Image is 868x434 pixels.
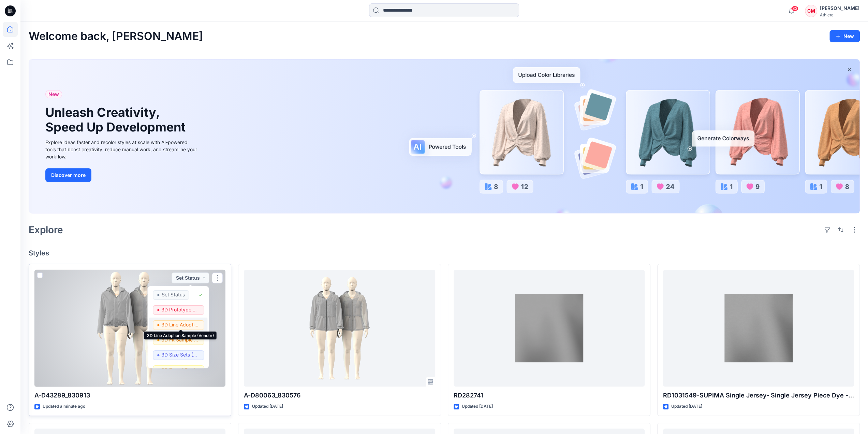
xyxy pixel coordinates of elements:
[663,270,854,387] a: RD1031549-SUPIMA Single Jersey- Single Jersey Piece Dye - Solid Breathable Quick Dry Wicking
[162,365,200,374] p: 3D Top of Production (Vendor)
[791,6,798,11] span: 32
[34,391,225,400] p: A-D43289_830913
[162,290,185,299] p: Set Status
[45,168,91,182] button: Discover more
[45,105,189,135] h1: Unleash Creativity, Speed Up Development
[45,139,199,160] div: Explore ideas faster and recolor styles at scale with AI-powered tools that boost creativity, red...
[244,270,435,387] a: A-D80063_830576
[162,350,200,359] p: 3D Size Sets (Vendor)
[829,30,860,42] button: New
[820,12,859,17] div: Athleta
[244,391,435,400] p: A-D80063_830576
[454,270,645,387] a: RD282741
[454,391,645,400] p: RD282741
[29,30,203,43] h2: Welcome back, [PERSON_NAME]
[820,4,859,12] div: [PERSON_NAME]
[29,224,63,235] h2: Explore
[462,403,493,410] p: Updated [DATE]
[48,90,59,98] span: New
[252,403,283,410] p: Updated [DATE]
[162,320,200,329] p: 3D Line Adoption Sample (Vendor)
[663,391,854,400] p: RD1031549-SUPIMA Single Jersey- Single Jersey Piece Dye - Solid Breathable Quick Dry Wicking
[162,335,200,344] p: 3D Fit Sample (Vendor)
[34,270,225,387] a: A-D43289_830913
[671,403,702,410] p: Updated [DATE]
[162,305,200,314] p: 3D Prototype Sample(vendor)
[29,249,860,257] h4: Styles
[805,5,817,17] div: CM
[43,403,85,410] p: Updated a minute ago
[45,168,199,182] a: Discover more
